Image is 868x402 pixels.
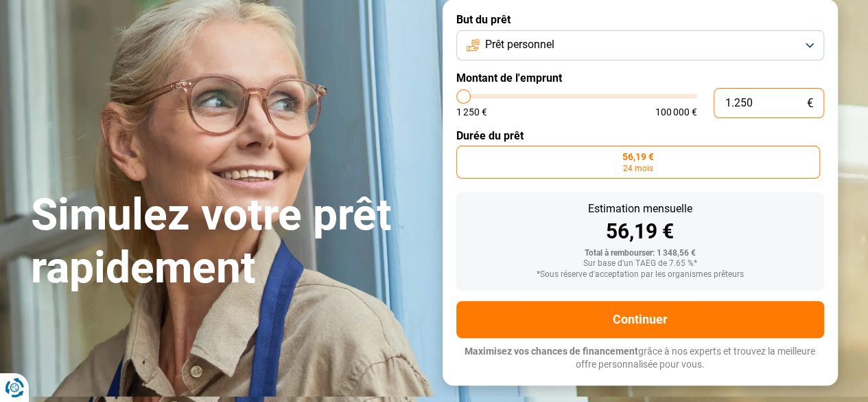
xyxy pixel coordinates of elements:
[807,98,813,109] span: €
[456,345,824,372] p: grâce à nos experts et trouvez la meilleure offre personnalisée pour vous.
[456,301,824,338] button: Continuer
[465,346,638,357] span: Maximisez vos chances de financement
[467,259,813,269] div: Sur base d'un TAEG de 7.65 %*
[456,13,824,26] label: But du prêt
[467,203,813,214] div: Estimation mensuelle
[485,37,554,52] span: Prêt personnel
[467,249,813,258] div: Total à rembourser: 1 348,56 €
[467,221,813,242] div: 56,19 €
[655,107,697,117] span: 100 000 €
[456,30,824,60] button: Prêt personnel
[622,152,654,161] span: 56,19 €
[456,71,824,85] label: Montant de l'emprunt
[623,164,653,172] span: 24 mois
[456,129,824,142] label: Durée du prêt
[456,107,487,117] span: 1 250 €
[31,189,426,295] h1: Simulez votre prêt rapidement
[467,270,813,280] div: *Sous réserve d'acceptation par les organismes prêteurs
